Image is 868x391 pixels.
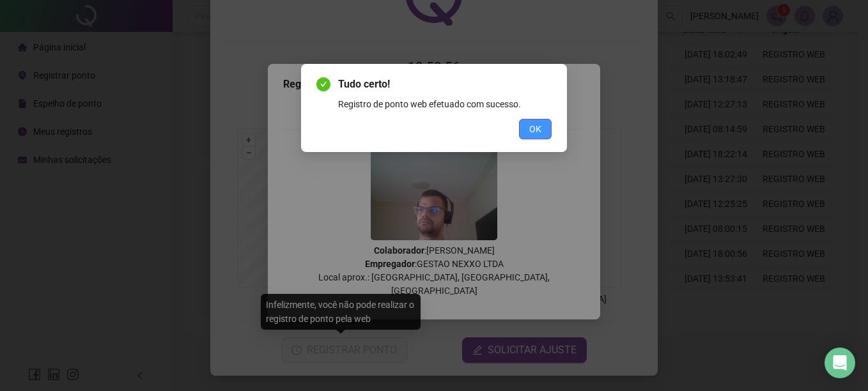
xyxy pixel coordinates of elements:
[529,122,541,136] span: OK
[338,97,552,111] div: Registro de ponto web efetuado com sucesso.
[825,348,855,378] div: Open Intercom Messenger
[519,119,552,139] button: OK
[316,77,330,91] span: check-circle
[338,77,552,92] span: Tudo certo!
